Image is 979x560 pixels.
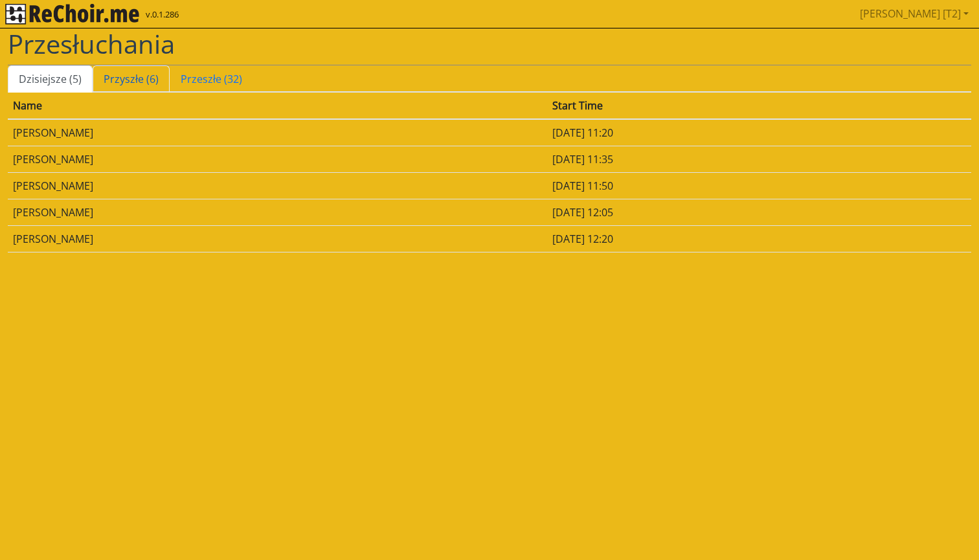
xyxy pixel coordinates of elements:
[8,65,93,93] a: Dzisiejsze (5)
[552,98,966,113] div: Start Time
[8,119,547,146] td: [PERSON_NAME]
[170,65,253,93] a: Przeszłe (32)
[8,146,547,172] td: [PERSON_NAME]
[547,172,971,199] td: [DATE] 11:50
[855,1,974,27] a: [PERSON_NAME] [T2]
[547,146,971,172] td: [DATE] 11:35
[547,225,971,252] td: [DATE] 12:20
[547,119,971,146] td: [DATE] 11:20
[13,98,542,113] div: Name
[8,172,547,199] td: [PERSON_NAME]
[146,8,179,21] span: v.0.1.286
[8,225,547,252] td: [PERSON_NAME]
[93,65,170,93] a: Przyszłe (6)
[8,26,175,62] span: Przesłuchania
[547,199,971,225] td: [DATE] 12:05
[8,199,547,225] td: [PERSON_NAME]
[5,4,139,25] img: rekłajer mi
